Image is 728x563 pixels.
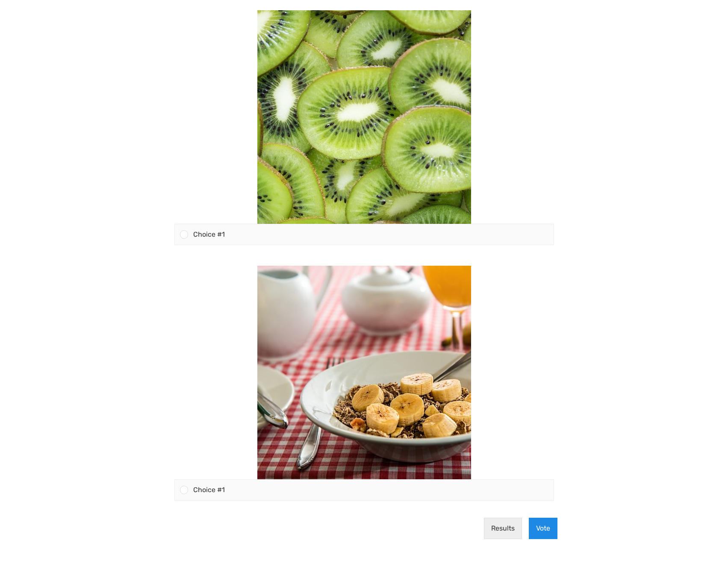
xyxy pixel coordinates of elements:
[529,518,557,539] button: Vote
[257,10,471,224] img: fruit-3246127_1920-500x500.jpg
[193,230,225,238] span: Choice #1
[257,266,471,479] img: cereal-898073_1920-500x500.jpg
[484,518,522,539] button: Results
[193,486,225,494] span: Choice #1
